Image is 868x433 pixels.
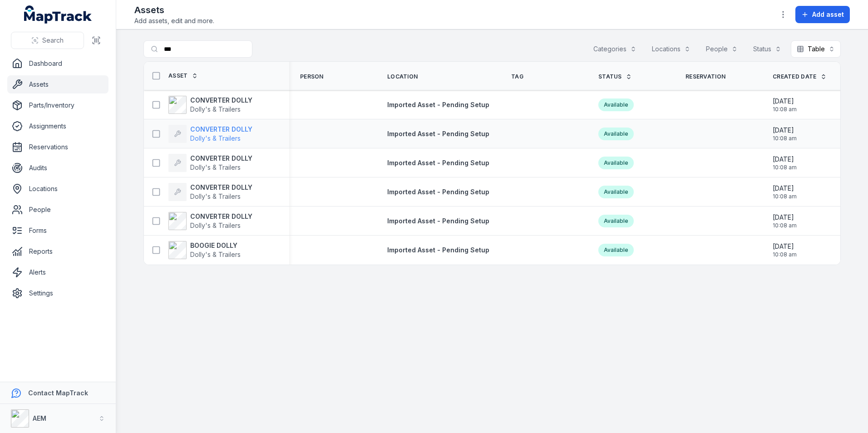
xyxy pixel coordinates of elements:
a: Imported Asset - Pending Setup [387,246,489,255]
a: Imported Asset - Pending Setup [387,158,489,167]
a: Imported Asset - Pending Setup [387,187,489,197]
time: 20/08/2025, 10:08:45 am [773,213,797,229]
span: Created Date [773,73,817,80]
button: Status [747,40,787,58]
button: Locations [646,40,696,58]
span: [DATE] [773,126,797,135]
strong: AEM [33,414,46,422]
a: Audits [7,159,108,177]
a: CONVERTER DOLLYDolly's & Trailers [168,154,252,172]
span: Dolly's & Trailers [190,163,241,171]
a: People [7,201,108,219]
button: Add asset [795,6,850,23]
button: Table [791,40,841,58]
a: Assignments [7,117,108,135]
span: [DATE] [773,97,797,106]
a: Assets [7,75,108,93]
span: Search [42,36,64,45]
span: Status [598,73,622,80]
time: 20/08/2025, 10:08:45 am [773,97,797,113]
a: MapTrack [24,5,92,24]
strong: CONVERTER DOLLY [190,125,252,134]
h2: Assets [134,4,214,16]
strong: CONVERTER DOLLY [190,154,252,163]
a: Created Date [773,73,827,80]
span: Dolly's & Trailers [190,251,241,258]
a: Imported Asset - Pending Setup [387,100,489,109]
span: Imported Asset - Pending Setup [387,188,489,196]
span: [DATE] [773,184,797,193]
span: [DATE] [773,242,797,251]
a: CONVERTER DOLLYDolly's & Trailers [168,125,252,143]
a: Alerts [7,263,108,281]
time: 20/08/2025, 10:08:45 am [773,242,797,258]
span: Dolly's & Trailers [190,221,241,229]
a: BOOGIE DOLLYDolly's & Trailers [168,241,241,259]
span: 10:08 am [773,135,797,142]
a: Imported Asset - Pending Setup [387,216,489,226]
a: Imported Asset - Pending Setup [387,129,489,138]
div: Available [598,215,634,227]
span: [DATE] [773,213,797,222]
span: Add asset [812,10,844,19]
strong: CONVERTER DOLLY [190,183,252,192]
a: Dashboard [7,54,108,73]
div: Available [598,128,634,140]
div: Available [598,186,634,198]
button: People [700,40,744,58]
time: 20/08/2025, 10:08:45 am [773,126,797,142]
a: Reservations [7,138,108,156]
strong: CONVERTER DOLLY [190,96,252,105]
strong: BOOGIE DOLLY [190,241,241,250]
span: Imported Asset - Pending Setup [387,246,489,254]
span: Imported Asset - Pending Setup [387,159,489,167]
span: Reservation [686,73,725,80]
span: Person [300,73,324,80]
a: CONVERTER DOLLYDolly's & Trailers [168,96,252,114]
span: Dolly's & Trailers [190,134,241,142]
span: Dolly's & Trailers [190,105,241,113]
time: 20/08/2025, 10:08:45 am [773,184,797,200]
span: 10:08 am [773,193,797,200]
strong: CONVERTER DOLLY [190,212,252,221]
div: Available [598,157,634,169]
button: Categories [587,40,642,58]
span: Add assets, edit and more. [134,16,214,25]
span: Location [387,73,418,80]
strong: Contact MapTrack [28,389,88,397]
a: Settings [7,284,108,302]
span: Imported Asset - Pending Setup [387,217,489,225]
div: Available [598,98,634,111]
span: [DATE] [773,155,797,164]
span: Imported Asset - Pending Setup [387,130,489,138]
span: Dolly's & Trailers [190,192,241,200]
a: CONVERTER DOLLYDolly's & Trailers [168,212,252,230]
div: Available [598,244,634,256]
span: Tag [511,73,523,80]
a: Parts/Inventory [7,96,108,114]
a: Asset [168,72,198,79]
a: CONVERTER DOLLYDolly's & Trailers [168,183,252,201]
a: Locations [7,180,108,198]
span: Imported Asset - Pending Setup [387,101,489,108]
span: Asset [168,72,188,79]
time: 20/08/2025, 10:08:45 am [773,155,797,171]
button: Search [11,32,84,49]
a: Forms [7,221,108,240]
a: Reports [7,242,108,261]
a: Status [598,73,632,80]
span: 10:08 am [773,222,797,229]
span: 10:08 am [773,251,797,258]
span: 10:08 am [773,106,797,113]
span: 10:08 am [773,164,797,171]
